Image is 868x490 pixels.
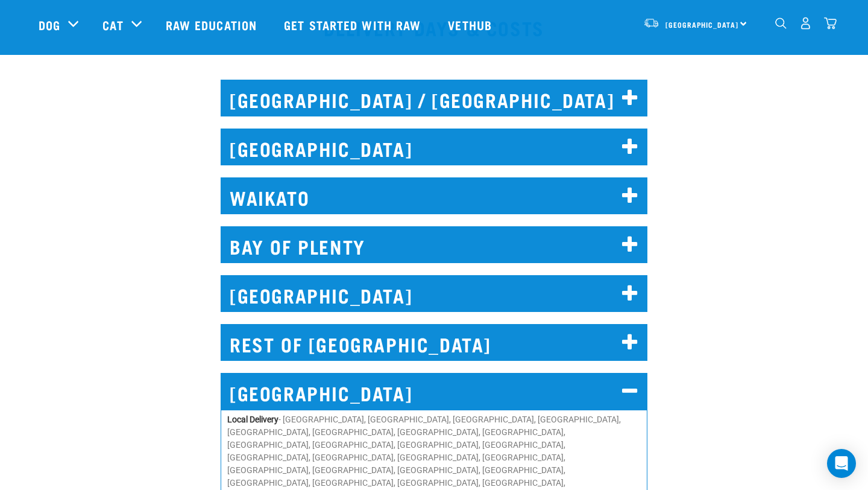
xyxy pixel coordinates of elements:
[665,22,738,27] span: [GEOGRAPHIC_DATA]
[799,17,812,30] img: user.png
[154,1,272,49] a: Raw Education
[221,373,647,410] h2: [GEOGRAPHIC_DATA]
[221,129,647,165] h2: [GEOGRAPHIC_DATA]
[221,226,647,263] h2: BAY OF PLENTY
[221,80,647,116] h2: [GEOGRAPHIC_DATA] / [GEOGRAPHIC_DATA]
[827,449,856,478] div: Open Intercom Messenger
[775,17,787,29] img: home-icon-1@2x.png
[436,1,507,49] a: Vethub
[643,17,659,28] img: van-moving.png
[824,17,837,30] img: home-icon@2x.png
[221,177,647,214] h2: WAIKATO
[102,16,123,34] a: Cat
[221,275,647,312] h2: [GEOGRAPHIC_DATA]
[272,1,436,49] a: Get started with Raw
[227,415,278,424] strong: Local Delivery
[221,324,647,361] h2: REST OF [GEOGRAPHIC_DATA]
[39,16,60,34] a: Dog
